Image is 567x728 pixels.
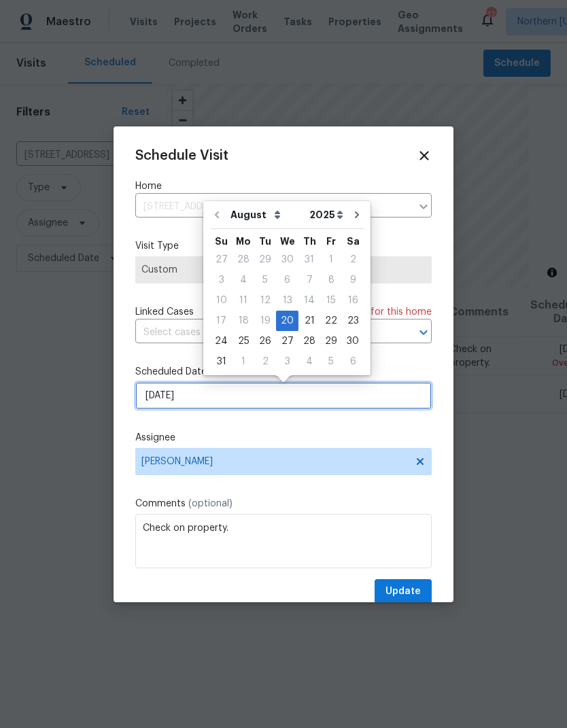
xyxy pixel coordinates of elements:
[276,250,298,269] div: 30
[135,365,432,379] label: Scheduled Date
[227,205,306,225] select: Month
[254,249,276,270] div: Tue Jul 29 2025
[276,311,298,331] div: Wed Aug 20 2025
[210,311,233,330] div: 17
[342,271,364,290] div: 9
[254,271,276,290] div: 5
[259,237,271,246] abbr: Tuesday
[298,311,320,330] div: 21
[320,271,342,290] div: 8
[320,331,342,351] div: Fri Aug 29 2025
[135,196,411,218] input: Enter in an address
[233,290,254,311] div: Mon Aug 11 2025
[135,322,394,343] input: Select cases
[342,290,364,311] div: Sat Aug 16 2025
[210,351,233,372] div: Sun Aug 31 2025
[254,291,276,310] div: 12
[135,514,432,568] textarea: Check on property.
[298,331,320,351] div: Thu Aug 28 2025
[342,291,364,310] div: 16
[320,249,342,270] div: Fri Aug 01 2025
[342,249,364,270] div: Sat Aug 02 2025
[320,290,342,311] div: Fri Aug 15 2025
[276,270,298,290] div: Wed Aug 06 2025
[342,332,364,351] div: 30
[233,351,254,372] div: Mon Sep 01 2025
[215,237,228,246] abbr: Sunday
[306,205,347,225] select: Year
[276,291,298,310] div: 13
[210,271,233,290] div: 3
[254,311,276,331] div: Tue Aug 19 2025
[233,311,254,331] div: Mon Aug 18 2025
[210,311,233,331] div: Sun Aug 17 2025
[135,382,432,409] input: M/D/YYYY
[188,499,233,508] span: (optional)
[298,270,320,290] div: Thu Aug 07 2025
[254,250,276,269] div: 29
[210,291,233,310] div: 10
[254,270,276,290] div: Tue Aug 05 2025
[276,332,298,351] div: 27
[254,351,276,372] div: Tue Sep 02 2025
[276,271,298,290] div: 6
[233,332,254,351] div: 25
[326,237,336,246] abbr: Friday
[141,263,426,277] span: Custom
[210,332,233,351] div: 24
[233,249,254,270] div: Mon Jul 28 2025
[303,237,316,246] abbr: Thursday
[254,352,276,371] div: 2
[320,311,342,331] div: Fri Aug 22 2025
[254,290,276,311] div: Tue Aug 12 2025
[135,305,194,319] span: Linked Cases
[320,311,342,330] div: 22
[276,351,298,372] div: Wed Sep 03 2025
[298,352,320,371] div: 4
[276,331,298,351] div: Wed Aug 27 2025
[320,250,342,269] div: 1
[342,250,364,269] div: 2
[298,332,320,351] div: 28
[135,239,432,253] label: Visit Type
[210,290,233,311] div: Sun Aug 10 2025
[320,291,342,310] div: 15
[210,352,233,371] div: 31
[233,250,254,269] div: 28
[347,201,367,228] button: Go to next month
[342,270,364,290] div: Sat Aug 09 2025
[141,456,408,467] span: [PERSON_NAME]
[298,291,320,310] div: 14
[276,290,298,311] div: Wed Aug 13 2025
[135,179,432,193] label: Home
[210,270,233,290] div: Sun Aug 03 2025
[276,311,298,330] div: 20
[320,332,342,351] div: 29
[233,270,254,290] div: Mon Aug 04 2025
[342,311,364,330] div: 23
[298,351,320,372] div: Thu Sep 04 2025
[298,250,320,269] div: 31
[276,352,298,371] div: 3
[298,311,320,331] div: Thu Aug 21 2025
[298,290,320,311] div: Thu Aug 14 2025
[236,237,251,246] abbr: Monday
[298,249,320,270] div: Thu Jul 31 2025
[347,237,360,246] abbr: Saturday
[320,351,342,372] div: Fri Sep 05 2025
[298,271,320,290] div: 7
[280,237,295,246] abbr: Wednesday
[254,331,276,351] div: Tue Aug 26 2025
[276,249,298,270] div: Wed Jul 30 2025
[135,431,432,445] label: Assignee
[233,271,254,290] div: 4
[210,250,233,269] div: 27
[320,352,342,371] div: 5
[342,352,364,371] div: 6
[254,311,276,330] div: 19
[210,249,233,270] div: Sun Jul 27 2025
[207,201,227,228] button: Go to previous month
[135,497,432,510] label: Comments
[254,332,276,351] div: 26
[414,323,433,342] button: Open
